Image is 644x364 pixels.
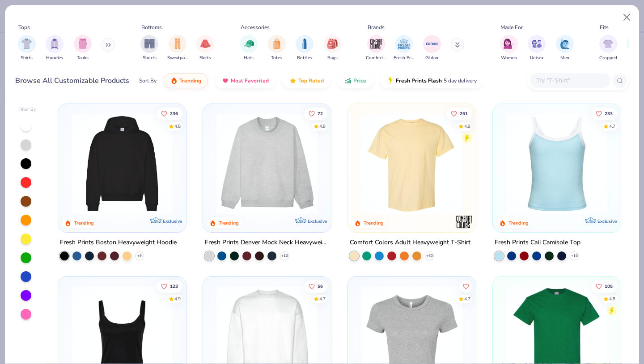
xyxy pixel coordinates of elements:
button: Like [304,280,327,292]
span: Exclusive [597,218,616,224]
div: filter for Gildan [423,35,441,61]
button: filter button [240,35,258,61]
img: e55d29c3-c55d-459c-bfd9-9b1c499ab3c6 [466,113,576,214]
img: Shorts Image [144,39,155,49]
span: Comfort Colors [366,55,386,61]
span: Women [501,55,517,61]
div: 4.8 [609,295,615,302]
button: Fresh Prints Flash5 day delivery [380,73,483,88]
img: Shirts Image [21,39,32,49]
img: 91acfc32-fd48-4d6b-bdad-a4c1a30ac3fc [67,113,177,214]
span: Top Rated [298,77,324,84]
div: 4.7 [609,123,615,130]
img: Skirts Image [200,39,211,49]
img: Hats Image [244,39,254,49]
div: 4.7 [319,295,326,302]
span: 291 [460,111,468,116]
button: filter button [296,35,314,61]
span: Hoodies [46,55,63,61]
span: + 60 [426,253,432,259]
div: filter for Tanks [74,35,92,61]
span: 233 [605,111,613,116]
img: Bottles Image [300,39,309,49]
div: Fresh Prints Boston Heavyweight Hoodie [60,237,177,248]
span: Bottles [297,55,312,61]
span: 56 [318,284,323,288]
span: Shirts [21,55,33,61]
span: 236 [170,111,178,116]
span: Most Favorited [231,77,269,84]
div: filter for Hats [240,35,258,61]
img: Sweatpants Image [173,39,182,49]
div: 4.7 [464,295,470,302]
img: Totes Image [272,39,282,49]
div: 4.9 [175,295,181,302]
img: Women Image [504,39,514,49]
button: filter button [46,35,64,61]
div: Sort By [139,77,157,85]
button: filter button [196,35,214,61]
div: Comfort Colors Adult Heavyweight T-Shirt [350,237,470,248]
button: Like [446,107,472,120]
span: 5 day delivery [444,76,477,86]
div: filter for Bottles [296,35,314,61]
div: Bottoms [141,23,162,31]
div: Made For [500,23,523,31]
span: Exclusive [308,218,327,224]
img: Bags Image [327,39,337,49]
div: Fresh Prints Denver Mock Neck Heavyweight Sweatshirt [205,237,329,248]
div: filter for Shorts [140,35,158,61]
span: Unisex [530,55,543,61]
button: Like [157,107,183,120]
span: 123 [170,284,178,288]
span: + 10 [281,253,288,259]
span: 105 [605,284,613,288]
img: Unisex Image [532,39,542,49]
div: Browse All Customizable Products [15,75,129,86]
div: Accessories [241,23,270,31]
button: Trending [164,73,208,88]
div: filter for Cropped [599,35,617,61]
button: filter button [556,35,574,61]
div: Brands [368,23,385,31]
span: Bags [327,55,338,61]
span: Shorts [143,55,157,61]
img: Gildan Image [425,37,439,51]
div: filter for Skirts [196,35,214,61]
span: Fresh Prints [394,55,414,61]
div: Fits [600,23,609,31]
div: filter for Shirts [18,35,36,61]
img: Hoodies Image [50,39,59,49]
button: filter button [599,35,617,61]
img: Comfort Colors logo [455,213,473,231]
span: Fresh Prints Flash [396,77,442,84]
button: Like [591,280,617,292]
button: filter button [394,35,414,61]
span: + 9 [137,253,142,259]
div: filter for Fresh Prints [394,35,414,61]
button: filter button [140,35,158,61]
div: 4.8 [319,123,326,130]
button: Price [338,73,373,88]
div: 4.8 [175,123,181,130]
button: filter button [500,35,518,61]
span: Hats [244,55,254,61]
input: Try "T-Shirt" [535,75,604,86]
img: trending.gif [170,77,178,84]
div: filter for Men [556,35,574,61]
span: Trending [179,77,201,84]
button: Like [591,107,617,120]
div: Fresh Prints Cali Camisole Top [495,237,580,248]
span: Skirts [199,55,211,61]
div: filter for Hoodies [46,35,64,61]
span: Gildan [425,55,438,61]
div: filter for Comfort Colors [366,35,386,61]
button: Like [157,280,183,292]
span: Price [353,77,366,84]
span: Tanks [77,55,89,61]
img: f5d85501-0dbb-4ee4-b115-c08fa3845d83 [212,113,322,214]
button: filter button [74,35,92,61]
div: filter for Women [500,35,518,61]
span: 72 [318,111,323,116]
img: most_fav.gif [222,77,229,84]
